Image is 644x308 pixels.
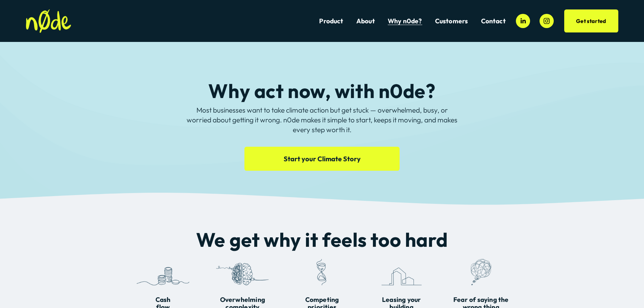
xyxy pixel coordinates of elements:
[319,17,343,26] a: Product
[481,17,506,26] a: Contact
[26,9,71,33] img: n0de
[564,9,618,32] a: Get started
[435,17,468,25] span: Customers
[356,17,375,26] a: About
[388,17,422,26] a: Why n0de?
[435,17,468,26] a: folder dropdown
[540,14,554,28] a: Instagram
[185,80,459,101] h2: Why act now, with n0de?
[185,105,459,135] p: Most businesses want to take climate action but get stuck — overwhelmed, busy, or worried about g...
[516,14,530,28] a: LinkedIn
[244,147,400,171] a: Start your Climate Story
